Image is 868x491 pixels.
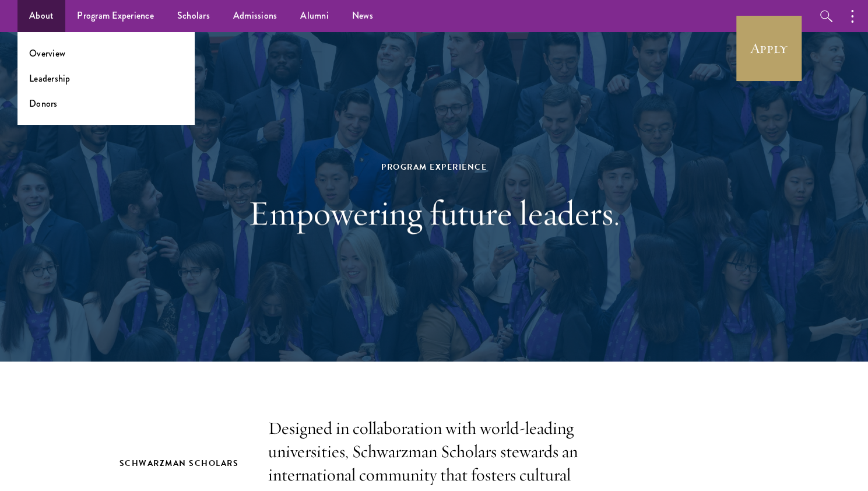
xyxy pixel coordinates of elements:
h1: Empowering future leaders. [233,192,635,234]
a: Donors [29,97,58,110]
a: Overview [29,47,65,60]
div: Program Experience [233,160,635,174]
a: Leadership [29,72,71,85]
h2: Schwarzman Scholars [120,456,245,471]
a: Apply [736,16,802,81]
